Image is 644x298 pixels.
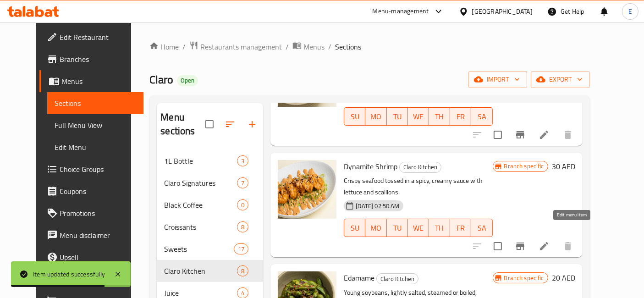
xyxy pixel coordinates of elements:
[39,70,143,92] a: Menus
[557,235,579,257] button: delete
[488,125,507,144] span: Select to update
[475,221,489,235] span: SA
[454,110,468,123] span: FR
[373,6,429,17] div: Menu-management
[237,157,248,166] span: 3
[344,175,492,198] p: Crispy seafood tossed in a spicy, creamy sauce with lettuce and scallions.
[531,71,590,88] button: export
[237,201,248,210] span: 0
[408,219,429,237] button: WE
[39,202,143,224] a: Promotions
[433,110,446,123] span: TH
[303,41,325,52] span: Menus
[60,208,136,219] span: Promotions
[348,221,362,235] span: SU
[335,41,361,52] span: Sections
[164,177,237,188] span: Claro Signatures
[237,223,248,232] span: 8
[344,160,397,173] span: Dynamite Shrimp
[157,150,263,172] div: 1L Bottle3
[552,271,575,284] h6: 20 AED
[450,219,471,237] button: FR
[237,289,248,298] span: 4
[164,155,237,166] span: 1L Bottle
[60,54,136,65] span: Branches
[344,219,365,237] button: SU
[200,115,219,134] span: Select all sections
[177,75,198,86] div: Open
[509,235,531,257] button: Branch-specific-item
[47,92,143,114] a: Sections
[237,221,248,232] div: items
[352,202,403,210] span: [DATE] 02:50 AM
[387,219,408,237] button: TU
[237,155,248,166] div: items
[33,269,105,279] div: Item updated successfully
[234,243,248,254] div: items
[237,265,248,276] div: items
[47,114,143,136] a: Full Menu View
[454,221,468,235] span: FR
[433,221,446,235] span: TH
[365,107,386,126] button: MO
[472,6,533,17] div: [GEOGRAPHIC_DATA]
[39,180,143,202] a: Coupons
[149,69,173,90] span: Claro
[60,230,136,241] span: Menu disclaimer
[501,162,548,171] span: Branch specific
[471,107,492,126] button: SA
[557,124,579,146] button: delete
[552,160,575,173] h6: 30 AED
[149,41,179,52] a: Home
[39,48,143,70] a: Branches
[39,246,143,268] a: Upsell
[60,186,136,197] span: Coupons
[468,71,527,88] button: import
[328,41,331,52] li: /
[429,107,450,126] button: TH
[292,41,325,53] a: Menus
[200,41,282,52] span: Restaurants management
[60,164,136,175] span: Choice Groups
[164,199,237,210] span: Black Coffee
[39,26,143,48] a: Edit Restaurant
[47,136,143,158] a: Edit Menu
[488,237,507,256] span: Select to update
[539,129,550,140] a: Edit menu item
[39,224,143,246] a: Menu disclaimer
[400,162,441,172] span: Claro Kitchen
[241,113,263,135] button: Add section
[344,107,365,126] button: SU
[471,219,492,237] button: SA
[476,74,520,85] span: import
[344,271,374,285] span: Edamame
[509,124,531,146] button: Branch-specific-item
[55,142,136,153] span: Edit Menu
[157,194,263,216] div: Black Coffee0
[60,252,136,263] span: Upsell
[164,221,237,232] span: Croissants
[164,265,237,276] span: Claro Kitchen
[189,41,282,53] a: Restaurants management
[237,267,248,276] span: 8
[408,107,429,126] button: WE
[412,221,425,235] span: WE
[55,98,136,109] span: Sections
[164,243,234,254] span: Sweets
[412,110,425,123] span: WE
[157,172,263,194] div: Claro Signatures7
[377,274,418,284] span: Claro Kitchen
[157,238,263,260] div: Sweets17
[237,177,248,188] div: items
[39,158,143,180] a: Choice Groups
[387,107,408,126] button: TU
[278,160,336,219] img: Dynamite Shrimp
[157,260,263,282] div: Claro Kitchen8
[475,110,489,123] span: SA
